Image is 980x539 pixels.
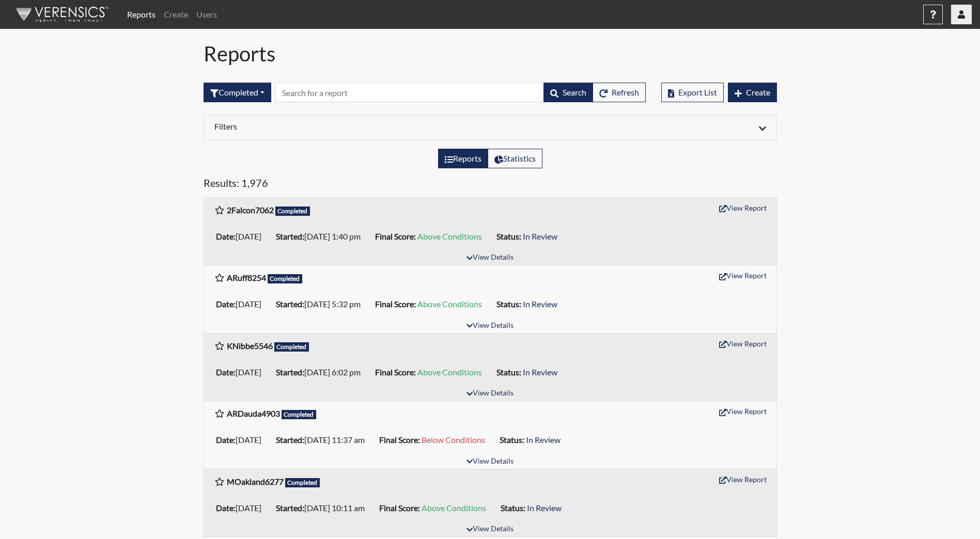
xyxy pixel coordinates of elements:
span: Search [563,87,586,97]
b: Status: [496,231,521,241]
b: Started: [276,367,304,377]
span: Completed [282,410,317,419]
li: [DATE] 5:32 pm [272,296,371,312]
li: [DATE] [212,364,272,381]
span: Above Conditions [417,367,482,377]
b: Final Score: [375,231,416,241]
button: Refresh [593,83,646,102]
li: [DATE] 10:11 am [272,500,375,516]
b: Final Score: [379,503,420,513]
span: Create [746,87,770,97]
b: ARuff8254 [227,273,266,282]
b: Date: [216,435,236,445]
b: Status: [496,367,521,377]
button: View Details [462,455,518,469]
span: Export List [678,87,717,97]
a: Users [192,4,221,25]
b: Date: [216,299,236,309]
span: In Review [527,503,562,513]
span: Above Conditions [417,299,482,309]
b: Started: [276,435,304,445]
button: View Report [714,267,771,283]
span: Refresh [612,87,639,97]
h1: Reports [204,41,777,66]
b: Date: [216,231,236,241]
button: View Report [714,403,771,419]
button: Search [543,83,593,102]
button: View Details [462,319,518,333]
li: [DATE] [212,432,272,448]
li: [DATE] [212,228,272,245]
h5: Results: 1,976 [204,177,777,193]
h6: Filters [214,121,483,131]
b: Started: [276,503,304,513]
b: Final Score: [375,367,416,377]
button: View Details [462,251,518,265]
b: Started: [276,231,304,241]
span: In Review [523,299,557,309]
a: Reports [123,4,160,25]
b: Status: [501,503,525,513]
b: Started: [276,299,304,309]
span: In Review [523,231,557,241]
li: [DATE] 11:37 am [272,432,375,448]
div: Filter by interview status [204,83,271,102]
button: View Details [462,387,518,401]
b: Date: [216,367,236,377]
b: ARDauda4903 [227,408,280,418]
span: Completed [285,478,320,487]
span: Completed [268,274,303,283]
span: Completed [275,207,310,216]
div: Click to expand/collapse filters [207,121,774,134]
input: Search by Registration ID, Interview Number, or Investigation Name. [275,83,544,102]
b: Final Score: [375,299,416,309]
b: Status: [500,435,524,445]
button: View Report [714,471,771,487]
b: KNibbe5546 [227,341,273,351]
span: Completed [274,342,309,352]
button: View Report [714,200,771,216]
b: Date: [216,503,236,513]
li: [DATE] [212,500,272,516]
span: Above Conditions [417,231,482,241]
a: Create [160,4,192,25]
button: Create [728,83,777,102]
b: 2Falcon7062 [227,205,274,215]
li: [DATE] [212,296,272,312]
span: Above Conditions [422,503,486,513]
li: [DATE] 1:40 pm [272,228,371,245]
button: View Report [714,336,771,352]
label: View the list of reports [438,149,488,168]
b: MOakland6277 [227,477,284,486]
label: View statistics about completed interviews [488,149,542,168]
span: Below Conditions [422,435,485,445]
button: Completed [204,83,271,102]
b: Status: [496,299,521,309]
button: Export List [661,83,724,102]
button: View Details [462,522,518,536]
span: In Review [523,367,557,377]
li: [DATE] 6:02 pm [272,364,371,381]
span: In Review [526,435,561,445]
b: Final Score: [379,435,420,445]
